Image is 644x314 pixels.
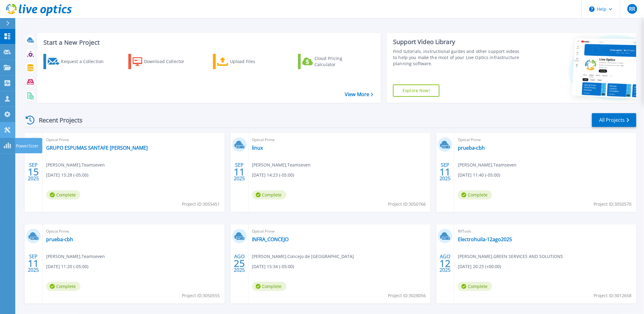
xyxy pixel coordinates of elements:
span: [PERSON_NAME] , Concejo de [GEOGRAPHIC_DATA] [252,253,354,260]
span: Optical Prime [46,136,221,143]
a: Request a Collection [43,54,112,69]
div: SEP 2025 [234,161,245,183]
span: 11 [234,169,245,174]
a: Upload Files [213,54,281,69]
div: Download Collector [144,55,193,68]
span: 11 [28,261,39,266]
a: INFRA_CONCEJO [252,236,289,242]
a: Cloud Pricing Calculator [298,54,366,69]
span: Project ID: 3050570 [594,201,632,207]
span: 15 [28,169,39,174]
span: Optical Prime [252,136,427,143]
span: [DATE] 15:34 (-05:00) [252,263,294,270]
span: Project ID: 3050766 [388,201,426,207]
span: Complete [252,190,286,200]
span: Complete [458,282,492,291]
span: [PERSON_NAME] , Teamseven [46,253,105,260]
div: Support Video Library [393,38,521,46]
p: PowerSizer [16,138,39,154]
span: [PERSON_NAME] , GREEN SERVICES AND SOLUTIONS [458,253,563,260]
div: Find tutorials, instructional guides and other support videos to help you make the most of your L... [393,48,521,67]
span: [PERSON_NAME] , Teamseven [252,162,311,168]
a: prueba-cbh [46,236,73,242]
span: Complete [46,190,80,200]
span: 12 [440,261,451,266]
span: Project ID: 3028056 [388,292,426,299]
span: Project ID: 3055451 [182,201,220,207]
div: Recent Projects [24,113,91,128]
span: Project ID: 3012658 [594,292,632,299]
div: Request a Collection [61,55,110,68]
span: [DATE] 15:28 (-05:00) [46,172,88,178]
div: AGO 2025 [440,252,451,275]
span: Project ID: 3050555 [182,292,220,299]
a: linux [252,145,263,151]
span: Complete [252,282,286,291]
span: Optical Prime [46,228,221,235]
span: 25 [234,261,245,266]
span: RR [629,6,635,11]
div: Upload Files [230,55,279,68]
div: SEP 2025 [28,161,39,183]
span: Optical Prime [458,136,633,143]
span: [DATE] 11:40 (-05:00) [458,172,500,178]
a: Download Collector [128,54,197,69]
a: All Projects [592,113,636,127]
div: SEP 2025 [28,252,39,275]
span: [PERSON_NAME] , Teamseven [46,162,105,168]
a: GRUPO ESPUMAS SANTAFE [PERSON_NAME] [46,145,148,151]
a: Electrohuila-12ago2025 [458,236,512,242]
span: [DATE] 11:20 (-05:00) [46,263,88,270]
span: [DATE] 20:23 (+00:00) [458,263,501,270]
span: Complete [46,282,80,291]
div: Cloud Pricing Calculator [315,55,363,68]
a: Explore Now! [393,84,440,97]
h3: Start a New Project [43,39,373,46]
span: RVTools [458,228,633,235]
div: AGO 2025 [234,252,245,275]
span: 11 [440,169,451,174]
span: [PERSON_NAME] , Teamseven [458,162,517,168]
a: View More [345,92,373,97]
a: prueba-cbh [458,145,485,151]
span: Optical Prime [252,228,427,235]
span: Complete [458,190,492,200]
span: [DATE] 14:23 (-05:00) [252,172,294,178]
div: SEP 2025 [440,161,451,183]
